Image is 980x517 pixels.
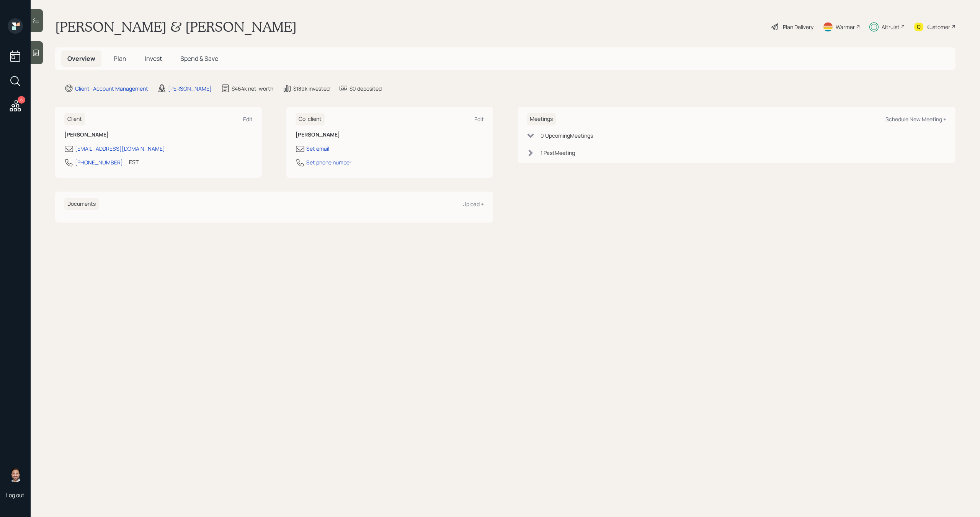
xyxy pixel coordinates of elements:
div: Log out [6,491,24,499]
div: Set email [306,145,329,153]
img: michael-russo-headshot.png [8,467,23,482]
span: Invest [145,54,162,63]
h6: Client [64,113,85,125]
div: Edit [474,115,484,123]
div: 1 Past Meeting [541,149,575,157]
div: Schedule New Meeting + [885,115,946,123]
h6: Co-client [296,113,325,125]
div: $0 deposited [350,85,382,93]
span: Overview [67,54,95,63]
div: Upload + [462,200,484,208]
div: Edit [243,115,253,123]
span: Spend & Save [180,54,218,63]
h6: Meetings [527,113,556,125]
div: [PERSON_NAME] [168,85,212,93]
div: Warmer [836,23,855,31]
div: EST [129,158,139,166]
div: Altruist [882,23,900,31]
span: Plan [114,54,126,63]
div: Set phone number [306,158,351,166]
div: 0 Upcoming Meeting s [541,132,593,140]
h6: [PERSON_NAME] [64,132,253,138]
h6: [PERSON_NAME] [296,132,484,138]
div: [EMAIL_ADDRESS][DOMAIN_NAME] [75,145,165,153]
div: $189k invested [293,85,330,93]
div: 6 [18,96,25,104]
div: Plan Delivery [783,23,813,31]
div: $464k net-worth [232,85,273,93]
div: Kustomer [926,23,950,31]
h6: Documents [64,198,99,210]
div: Client · Account Management [75,85,148,93]
h1: [PERSON_NAME] & [PERSON_NAME] [55,18,297,35]
div: [PHONE_NUMBER] [75,158,123,166]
